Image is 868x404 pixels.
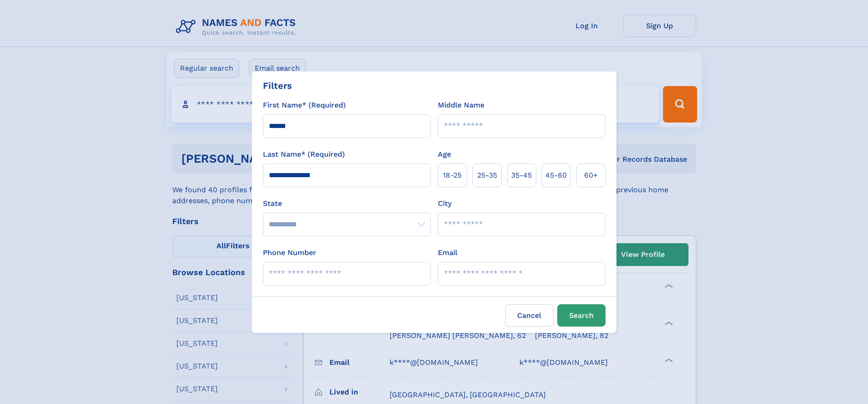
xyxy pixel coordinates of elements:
label: City [438,198,452,209]
label: Cancel [505,304,554,327]
label: Age [438,149,451,160]
label: Last Name* (Required) [263,149,345,160]
label: Email [438,247,457,258]
span: 25‑35 [477,170,497,181]
label: Middle Name [438,100,484,111]
span: 35‑45 [511,170,532,181]
span: 60+ [584,170,598,181]
label: Phone Number [263,247,316,258]
label: First Name* (Required) [263,100,346,111]
span: 18‑25 [443,170,462,181]
div: Filters [263,79,292,92]
label: State [263,198,431,209]
span: 45‑60 [545,170,567,181]
button: Search [557,304,606,327]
